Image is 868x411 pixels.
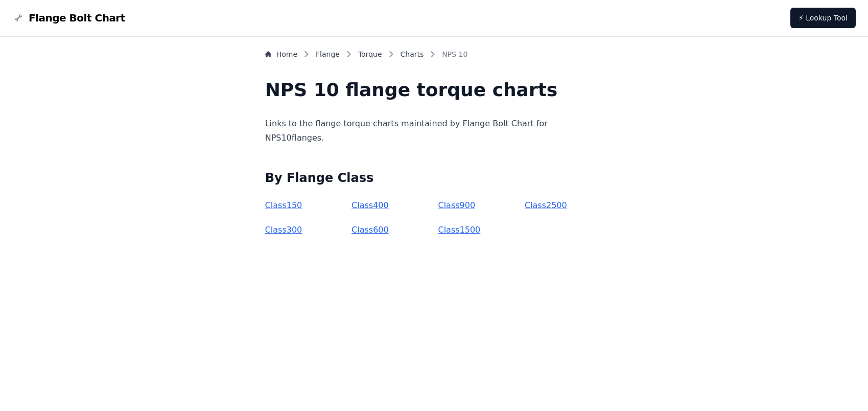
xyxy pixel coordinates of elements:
a: Flange Bolt Chart LogoFlange Bolt Chart [12,11,125,25]
p: Links to the flange torque charts maintained by Flange Bolt Chart for NPS 10 flanges. [265,117,603,145]
a: ⚡ Lookup Tool [790,8,856,28]
span: NPS 10 [442,49,467,59]
a: Torque [358,49,382,59]
a: Class400 [351,200,389,210]
h2: By Flange Class [265,170,603,186]
nav: Breadcrumb [265,49,603,63]
a: Class600 [351,225,389,235]
h1: NPS 10 flange torque charts [265,80,603,100]
a: Class1500 [438,225,480,235]
a: Home [265,49,297,59]
a: Class2500 [525,200,567,210]
a: Class300 [265,225,302,235]
img: Flange Bolt Chart Logo [12,12,25,24]
a: Flange [316,49,340,59]
span: Flange Bolt Chart [29,11,125,25]
a: Class900 [438,200,475,210]
a: Class150 [265,200,302,210]
a: Charts [401,49,424,59]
